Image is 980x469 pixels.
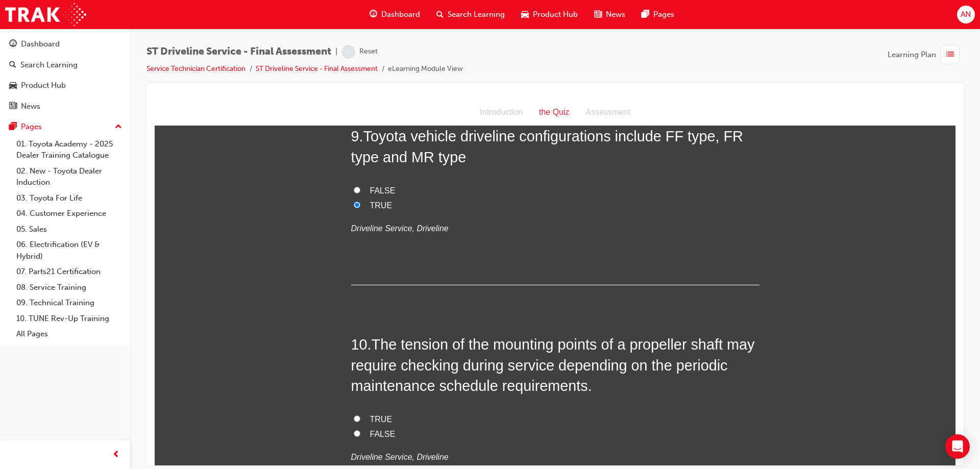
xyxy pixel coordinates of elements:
[946,48,954,61] span: list-icon
[586,4,633,25] a: news-iconNews
[606,9,625,20] span: News
[4,76,126,95] a: Product Hub
[215,330,241,339] span: FALSE
[642,8,649,21] span: pages-icon
[197,29,589,65] span: Toyota vehicle driveline configurations include FF type, FR type and MR type
[335,46,337,58] span: |
[521,8,529,21] span: car-icon
[146,64,246,73] a: Service Technician Certification
[199,331,206,337] input: FALSE
[12,206,126,221] a: 04. Customer Experience
[533,9,578,20] span: Product Hub
[197,235,605,297] h2: 10 .
[436,8,444,21] span: search-icon
[12,163,126,190] a: 02. New - Toyota Dealer Induction
[197,27,605,68] h2: 9 .
[215,102,238,110] span: TRUE
[12,295,126,311] a: 09. Technical Training
[448,9,505,20] span: Search Learning
[199,87,206,94] input: FALSE
[12,264,126,280] a: 07. Parts21 Certification
[5,3,86,26] img: Trak
[381,9,420,20] span: Dashboard
[12,311,126,327] a: 10. TUNE Rev-Up Training
[115,120,122,134] span: up-icon
[197,237,600,294] span: The tension of the mounting points of a propeller shaft may require checking during service depen...
[12,280,126,295] a: 08. Service Training
[317,6,376,20] div: Introduction
[199,316,206,323] input: TRUE
[376,6,423,20] div: the Quiz
[20,59,78,71] div: Search Learning
[21,101,40,112] div: News
[370,8,377,21] span: guage-icon
[4,33,126,117] button: DashboardSearch LearningProduct HubNews
[4,97,126,116] a: News
[945,434,970,459] div: Open Intercom Messenger
[633,4,682,25] a: pages-iconPages
[197,125,294,133] em: Driveline Service, Driveline
[215,315,238,324] span: TRUE
[112,449,120,461] span: prev-icon
[359,47,378,57] div: Reset
[256,64,378,73] a: ST Driveline Service - Final Assessment
[21,38,60,50] div: Dashboard
[594,8,602,21] span: news-icon
[12,221,126,237] a: 05. Sales
[4,117,126,136] button: Pages
[9,102,17,111] span: news-icon
[957,6,975,23] button: AN
[888,45,964,64] button: Learning Plan
[9,122,17,132] span: pages-icon
[341,45,355,59] span: learningRecordVerb_NONE-icon
[961,9,971,20] span: AN
[423,6,484,20] div: Assessment
[9,40,17,49] span: guage-icon
[388,63,463,75] li: eLearning Module View
[21,80,66,91] div: Product Hub
[513,4,586,25] a: car-iconProduct Hub
[361,4,428,25] a: guage-iconDashboard
[9,61,16,70] span: search-icon
[12,190,126,206] a: 03. Toyota For Life
[21,121,42,133] div: Pages
[888,49,936,61] span: Learning Plan
[4,56,126,75] a: Search Learning
[12,237,126,264] a: 06. Electrification (EV & Hybrid)
[428,4,513,25] a: search-iconSearch Learning
[653,9,674,20] span: Pages
[4,35,126,54] a: Dashboard
[12,136,126,163] a: 01. Toyota Academy - 2025 Dealer Training Catalogue
[146,46,331,58] span: ST Driveline Service - Final Assessment
[12,326,126,342] a: All Pages
[215,87,241,95] span: FALSE
[199,102,206,109] input: TRUE
[197,353,294,362] em: Driveline Service, Driveline
[9,81,17,90] span: car-icon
